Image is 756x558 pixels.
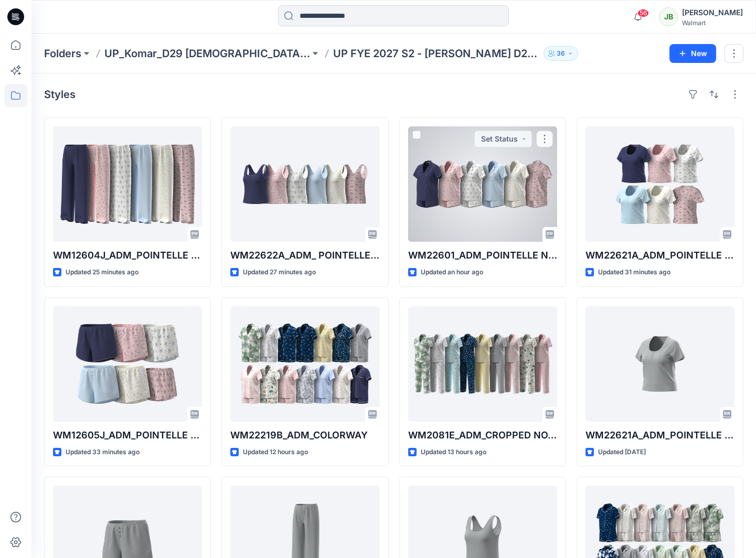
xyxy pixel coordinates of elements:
[243,267,316,278] p: Updated 27 minutes ago
[333,46,539,61] p: UP FYE 2027 S2 - [PERSON_NAME] D29 [DEMOGRAPHIC_DATA] Sleepwear
[585,126,734,242] a: WM22621A_ADM_POINTELLE HENLEY TEE_COLORWAY
[585,306,734,422] a: WM22621A_ADM_POINTELLE HENLEY TEE
[230,126,379,242] a: WM22622A_ADM_ POINTELLE TANK_COLORWAY
[53,306,202,422] a: WM12605J_ADM_POINTELLE SHORT_COLORWAY
[598,447,646,458] p: Updated [DATE]
[585,428,734,443] p: WM22621A_ADM_POINTELLE HENLEY TEE
[659,7,678,26] div: JB
[53,126,202,242] a: WM12604J_ADM_POINTELLE PANT -FAUX FLY & BUTTONS + PICOT_COLORWAY
[557,48,565,59] p: 36
[66,267,139,278] p: Updated 25 minutes ago
[230,306,379,422] a: WM22219B_ADM_COLORWAY
[44,88,76,101] h4: Styles
[598,267,670,278] p: Updated 31 minutes ago
[230,428,379,443] p: WM22219B_ADM_COLORWAY
[408,248,557,263] p: WM22601_ADM_POINTELLE NOTCH SHORTIE_COLORWAY
[53,428,202,443] p: WM12605J_ADM_POINTELLE SHORT_COLORWAY
[421,447,486,458] p: Updated 13 hours ago
[682,19,743,27] div: Walmart
[682,6,743,19] div: [PERSON_NAME]
[637,9,649,17] span: 56
[53,248,202,263] p: WM12604J_ADM_POINTELLE PANT -FAUX FLY & BUTTONS + PICOT_COLORWAY
[408,306,557,422] a: WM2081E_ADM_CROPPED NOTCH PJ SET w/ STRAIGHT HEM TOP_COLORWAY
[408,126,557,242] a: WM22601_ADM_POINTELLE NOTCH SHORTIE_COLORWAY
[669,44,716,63] button: New
[243,447,308,458] p: Updated 12 hours ago
[421,267,483,278] p: Updated an hour ago
[104,46,310,61] a: UP_Komar_D29 [DEMOGRAPHIC_DATA] Sleep
[44,46,81,61] a: Folders
[408,428,557,443] p: WM2081E_ADM_CROPPED NOTCH PJ SET w/ STRAIGHT HEM TOP_COLORWAY
[544,46,578,61] button: 36
[66,447,140,458] p: Updated 33 minutes ago
[585,248,734,263] p: WM22621A_ADM_POINTELLE HENLEY TEE_COLORWAY
[230,248,379,263] p: WM22622A_ADM_ POINTELLE TANK_COLORWAY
